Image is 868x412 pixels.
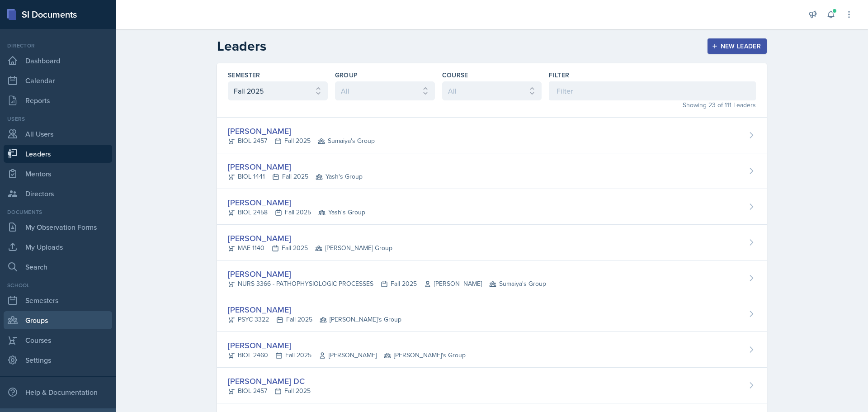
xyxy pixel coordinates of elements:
div: [PERSON_NAME] [228,125,375,137]
span: Yash's Group [316,172,363,181]
div: Director [4,42,112,50]
div: [PERSON_NAME] [228,339,466,351]
a: [PERSON_NAME] BIOL 2457Fall 2025 Sumaiya's Group [217,118,767,153]
label: Filter [549,71,569,80]
div: Help & Documentation [4,383,112,401]
div: [PERSON_NAME] DC [228,375,311,387]
span: [PERSON_NAME] Group [315,243,392,253]
span: [PERSON_NAME]'s Group [384,350,466,360]
span: Yash's Group [318,208,365,217]
div: MAE 1140 Fall 2025 [228,243,392,253]
div: [PERSON_NAME] [228,161,363,173]
div: [PERSON_NAME] [228,196,365,208]
a: Courses [4,331,112,349]
a: [PERSON_NAME] DC BIOL 2457Fall 2025 [217,368,767,403]
button: New Leader [708,38,767,54]
a: Leaders [4,145,112,163]
a: Search [4,258,112,276]
div: PSYC 3322 Fall 2025 [228,315,401,324]
a: [PERSON_NAME] MAE 1140Fall 2025 [PERSON_NAME] Group [217,225,767,260]
a: My Uploads [4,238,112,256]
span: [PERSON_NAME] [319,350,377,360]
div: BIOL 2457 Fall 2025 [228,386,311,396]
h2: Leaders [217,38,266,54]
div: Documents [4,208,112,216]
a: Settings [4,351,112,369]
div: BIOL 1441 Fall 2025 [228,172,363,181]
a: Semesters [4,291,112,309]
div: New Leader [713,43,761,50]
input: Filter [549,81,756,100]
div: BIOL 2460 Fall 2025 [228,350,466,360]
a: Directors [4,185,112,203]
span: [PERSON_NAME] [424,279,482,289]
a: [PERSON_NAME] BIOL 1441Fall 2025 Yash's Group [217,153,767,189]
label: Group [335,71,358,80]
a: Dashboard [4,52,112,70]
span: Sumaiya's Group [489,279,546,289]
a: [PERSON_NAME] BIOL 2458Fall 2025 Yash's Group [217,189,767,225]
div: [PERSON_NAME] [228,232,392,244]
div: Showing 23 of 111 Leaders [549,100,756,110]
span: [PERSON_NAME]'s Group [320,315,401,324]
div: School [4,281,112,289]
a: [PERSON_NAME] BIOL 2460Fall 2025[PERSON_NAME] [PERSON_NAME]'s Group [217,332,767,368]
div: [PERSON_NAME] [228,303,401,316]
div: [PERSON_NAME] [228,268,546,280]
a: All Users [4,125,112,143]
a: Calendar [4,71,112,90]
a: Mentors [4,165,112,183]
label: Course [442,71,468,80]
a: Groups [4,311,112,329]
div: NURS 3366 - PATHOPHYSIOLOGIC PROCESSES Fall 2025 [228,279,546,289]
a: [PERSON_NAME] PSYC 3322Fall 2025 [PERSON_NAME]'s Group [217,296,767,332]
span: Sumaiya's Group [318,136,375,146]
div: BIOL 2457 Fall 2025 [228,136,375,146]
label: Semester [228,71,260,80]
div: BIOL 2458 Fall 2025 [228,208,365,217]
div: Users [4,115,112,123]
a: My Observation Forms [4,218,112,236]
a: [PERSON_NAME] NURS 3366 - PATHOPHYSIOLOGIC PROCESSESFall 2025[PERSON_NAME] Sumaiya's Group [217,260,767,296]
a: Reports [4,91,112,109]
